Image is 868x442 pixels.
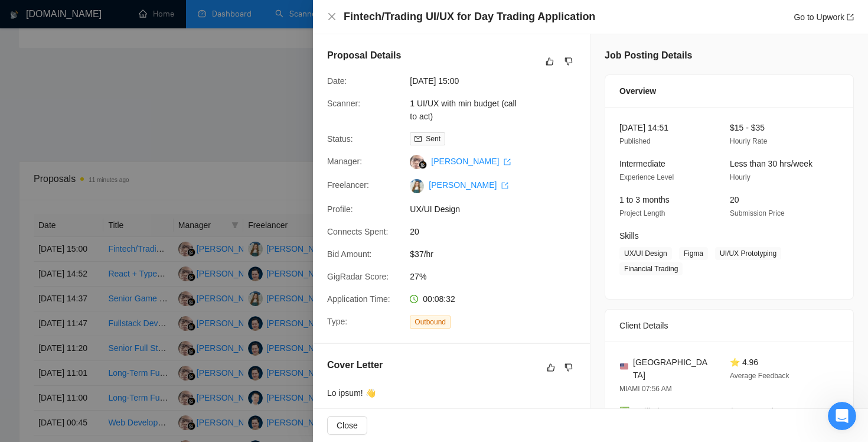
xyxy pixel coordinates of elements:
span: Outbound [410,316,451,329]
button: like [544,360,558,375]
span: $99.7K Total Spent [730,407,797,416]
span: $15 - $35 [730,123,765,132]
span: Close [337,419,358,432]
span: close [327,12,337,21]
img: 🇺🇸 [620,362,628,370]
span: Sent [426,135,440,143]
span: $37/hr [410,248,587,261]
a: 1 UI/UX with min budget (call to act) [410,99,517,121]
span: Less than 30 hrs/week [730,159,812,168]
iframe: Intercom live chat [828,402,856,430]
span: Intermediate [619,159,665,168]
span: Submission Price [730,209,785,217]
span: Freelancer: [327,180,369,190]
span: ⭐ 4.96 [730,357,758,367]
a: [PERSON_NAME] export [429,180,508,190]
span: Application Time: [327,294,390,304]
span: dislike [564,363,573,372]
span: Hourly Rate [730,137,767,145]
span: Financial Trading [619,262,683,275]
h5: Job Posting Details [605,48,692,63]
span: Hourly [730,173,750,181]
span: Manager: [327,157,362,166]
span: 20 [410,225,587,238]
h4: Fintech/Trading UI/UX for Day Trading Application [344,9,595,24]
span: GigRadar Score: [327,272,389,281]
span: Figma [679,247,708,260]
span: Skills [619,231,639,240]
span: 00:08:32 [423,294,455,304]
span: Scanner: [327,99,360,108]
span: 20 [730,195,739,204]
div: Client Details [619,310,839,342]
span: mail [415,135,422,142]
span: [DATE] 15:00 [410,74,587,87]
span: Bid Amount: [327,249,372,259]
button: Close [327,12,337,22]
span: like [547,363,555,372]
button: dislike [562,54,576,69]
span: ✅ Verified [619,407,660,416]
span: Project Length [619,209,665,217]
span: 27% [410,270,587,283]
span: UX/UI Design [619,247,672,260]
span: Overview [619,84,656,97]
a: Go to Upworkexport [794,12,854,22]
span: Status: [327,134,353,144]
span: [DATE] 14:51 [619,123,668,132]
span: Date: [327,76,347,86]
span: UI/UX Prototyping [715,247,781,260]
span: UX/UI Design [410,203,587,216]
span: dislike [564,57,573,66]
span: clock-circle [410,295,418,303]
span: Type: [327,317,347,326]
span: Connects Spent: [327,227,389,236]
span: export [504,158,511,165]
span: Average Feedback [730,372,789,380]
h5: Cover Letter [327,358,383,372]
span: [GEOGRAPHIC_DATA] [633,356,711,382]
button: dislike [562,360,576,375]
span: 1 to 3 months [619,195,670,204]
a: [PERSON_NAME] export [431,157,511,166]
span: MIAMI 07:56 AM [619,385,672,393]
span: export [501,182,508,189]
img: gigradar-bm.png [419,161,427,169]
img: c1B_onntUkYyQTJiTfF5wppMq0-p1faSJsSaTHj8WBC-vUzsXmLFTWLOFR8axGXZIk [410,179,424,193]
button: like [543,54,557,69]
h5: Proposal Details [327,48,401,63]
span: export [847,14,854,21]
span: Published [619,137,651,145]
span: Profile: [327,204,353,214]
span: like [546,57,554,66]
button: Close [327,416,367,435]
span: Experience Level [619,173,674,181]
